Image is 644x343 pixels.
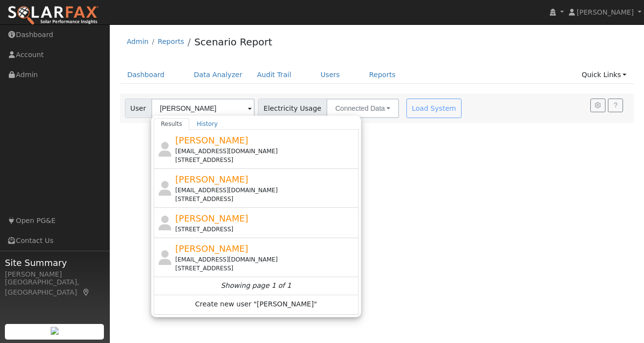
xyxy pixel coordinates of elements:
div: [EMAIL_ADDRESS][DOMAIN_NAME] [175,186,356,195]
a: Users [313,66,347,84]
button: Connected Data [326,99,399,118]
a: Data Analyzer [186,66,250,84]
img: SolarFax [7,5,99,26]
span: Site Summary [5,256,104,269]
a: Quick Links [574,66,634,84]
span: [PERSON_NAME] [175,243,248,254]
a: Reports [362,66,403,84]
span: User [125,99,152,118]
span: Electricity Usage [258,99,327,118]
div: [EMAIL_ADDRESS][DOMAIN_NAME] [175,147,356,156]
span: [PERSON_NAME] [175,174,248,184]
a: Admin [127,38,149,45]
div: [STREET_ADDRESS] [175,195,356,203]
div: [GEOGRAPHIC_DATA], [GEOGRAPHIC_DATA] [5,277,104,298]
a: Reports [158,38,184,45]
span: [PERSON_NAME] [577,8,634,16]
span: [PERSON_NAME] [175,135,248,145]
a: Map [82,288,91,296]
a: Help Link [608,99,623,112]
div: [EMAIL_ADDRESS][DOMAIN_NAME] [175,255,356,264]
div: [STREET_ADDRESS] [175,225,356,234]
div: [STREET_ADDRESS] [175,264,356,273]
i: Showing page 1 of 1 [221,281,291,291]
a: Dashboard [120,66,172,84]
div: [PERSON_NAME] [5,269,104,280]
input: Select a User [151,99,255,118]
a: Scenario Report [194,36,272,48]
span: [PERSON_NAME] [175,213,248,223]
span: Create new user "[PERSON_NAME]" [195,299,317,310]
a: History [189,118,225,130]
a: Audit Trail [250,66,299,84]
a: Results [154,118,190,130]
button: Settings [590,99,605,112]
div: [STREET_ADDRESS] [175,156,356,164]
img: retrieve [51,327,59,335]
